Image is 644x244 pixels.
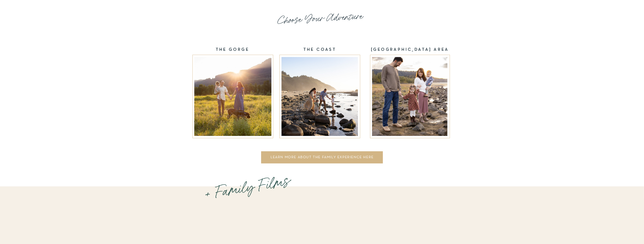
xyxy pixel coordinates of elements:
[303,48,336,52] b: THE COAST
[201,169,308,205] p: + Family Films
[371,48,449,52] b: [GEOGRAPHIC_DATA] AREA
[264,155,380,161] a: LEARN MORE ABOUT THE FAMILY EXPERIENCE HERE
[216,48,249,52] b: THE GORGE
[257,9,383,29] p: Choose Your Adventure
